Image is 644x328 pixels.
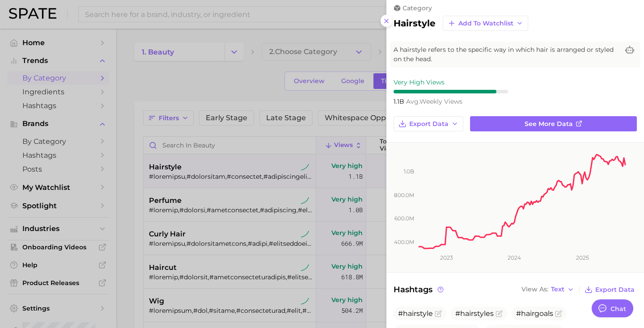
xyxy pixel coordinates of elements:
[516,309,553,318] span: #hairgoals
[496,310,503,317] button: Flag as miscategorized or irrelevant
[595,286,635,294] span: Export Data
[394,116,463,131] button: Export Data
[406,97,462,105] span: weekly views
[458,20,513,27] span: Add to Watchlist
[394,192,414,198] tspan: 800.0m
[394,239,414,245] tspan: 400.0m
[394,283,445,296] span: Hashtags
[576,254,589,261] tspan: 2025
[582,283,637,296] button: Export Data
[455,309,494,318] span: #hairstyles
[443,16,528,31] button: Add to Watchlist
[508,254,521,261] tspan: 2024
[440,254,453,261] tspan: 2023
[406,97,419,105] abbr: average
[398,309,433,318] span: #hairstyle
[519,284,576,295] button: View AsText
[521,287,548,292] span: View As
[551,287,564,292] span: Text
[402,4,432,12] span: category
[394,90,508,93] div: 9 / 10
[394,78,508,86] div: Very High Views
[470,116,637,131] a: See more data
[525,120,573,128] span: See more data
[394,97,406,105] span: 1.1b
[409,120,449,128] span: Export Data
[394,215,414,222] tspan: 600.0m
[394,18,436,29] h2: hairstyle
[404,168,414,175] tspan: 1.0b
[394,45,619,64] span: A hairstyle refers to the specific way in which hair is arranged or styled on the head.
[435,310,442,317] button: Flag as miscategorized or irrelevant
[555,310,562,317] button: Flag as miscategorized or irrelevant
